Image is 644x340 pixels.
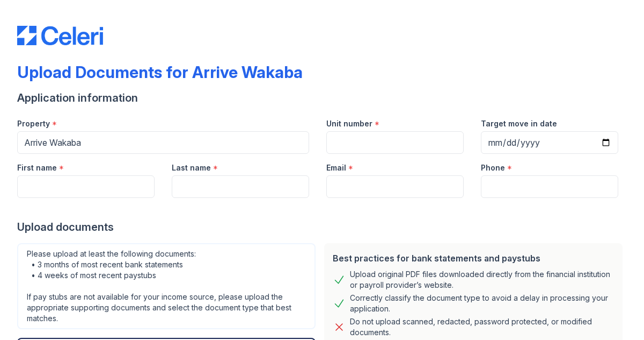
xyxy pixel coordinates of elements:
label: Email [326,162,346,173]
label: Phone [481,162,505,173]
div: Upload original PDF files downloaded directly from the financial institution or payroll provider’... [350,269,614,291]
label: Property [17,118,50,129]
img: CE_Logo_Blue-a8612792a0a2168367f1c8372b55b34899dd931a85d93a1a3d3e32e68fde9ad4.png [17,26,103,45]
div: Upload documents [17,219,627,235]
div: Please upload at least the following documents: • 3 months of most recent bank statements • 4 wee... [17,243,316,329]
label: Target move in date [481,118,557,129]
label: First name [17,162,57,173]
label: Unit number [326,118,372,129]
div: Upload Documents for Arrive Wakaba [17,62,303,82]
div: Do not upload scanned, redacted, password protected, or modified documents. [350,316,614,338]
label: Last name [172,162,211,173]
div: Best practices for bank statements and paystubs [333,252,614,265]
div: Correctly classify the document type to avoid a delay in processing your application. [350,293,614,314]
div: Application information [17,90,627,105]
